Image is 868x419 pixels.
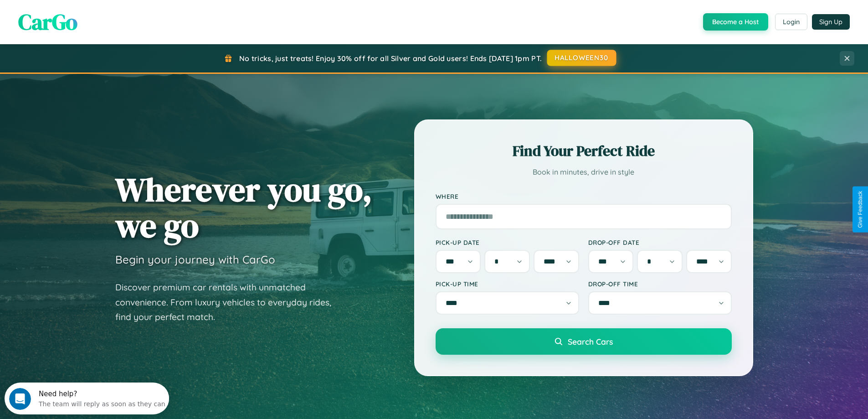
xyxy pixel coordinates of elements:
[568,336,613,347] span: Search Cars
[115,280,343,325] p: Discover premium car rentals with unmatched convenience. From luxury vehicles to everyday rides, ...
[857,191,863,228] div: Give Feedback
[775,14,807,30] button: Login
[436,280,579,288] label: Pick-up Time
[588,238,732,246] label: Drop-off Date
[436,141,732,161] h2: Find Your Perfect Ride
[703,13,768,31] button: Become a Host
[115,171,372,243] h1: Wherever you go, we go
[239,54,542,63] span: No tricks, just treats! Enjoy 30% off for all Silver and Gold users! Ends [DATE] 1pm PT.
[18,7,77,37] span: CarGo
[34,15,161,25] div: The team will reply as soon as they can
[34,8,161,15] div: Need help?
[436,166,732,179] p: Book in minutes, drive in style
[115,253,275,266] h3: Begin your journey with CarGo
[4,4,169,29] div: Open Intercom Messenger
[436,192,732,200] label: Where
[588,280,732,288] label: Drop-off Time
[5,383,169,414] iframe: Intercom live chat discovery launcher
[812,14,850,30] button: Sign Up
[547,50,616,66] button: HALLOWEEN30
[436,328,732,355] button: Search Cars
[436,238,579,246] label: Pick-up Date
[9,388,31,410] iframe: Intercom live chat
